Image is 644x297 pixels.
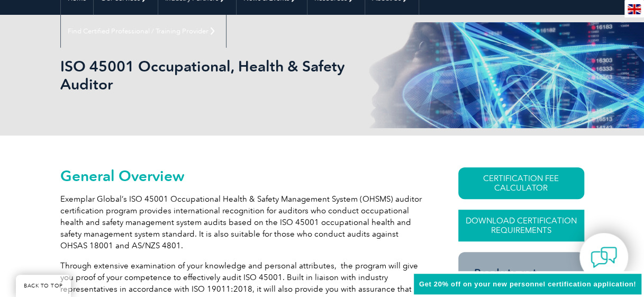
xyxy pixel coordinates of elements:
[474,266,568,293] h3: Ready to get certified?
[16,275,71,297] a: BACK TO TOP
[60,193,427,251] p: Exemplar Global’s ISO 45001 Occupational Health & Safety Management System (OHSMS) auditor certif...
[591,244,617,271] img: contact-chat.png
[419,280,636,288] span: Get 20% off on your new personnel certification application!
[628,4,641,14] img: en
[61,15,226,48] a: Find Certified Professional / Training Provider
[60,167,427,184] h2: General Overview
[458,167,584,199] a: CERTIFICATION FEE CALCULATOR
[458,210,584,241] a: Download Certification Requirements
[60,57,349,93] h1: ISO 45001 Occupational, Health & Safety Auditor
